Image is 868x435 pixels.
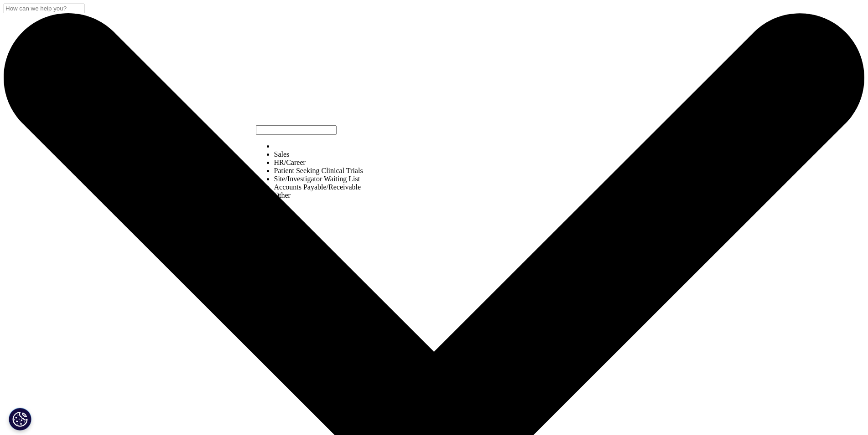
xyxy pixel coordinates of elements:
button: Cookie-instellingen [9,408,31,430]
li: Site/Investigator Waiting List [274,175,363,183]
li: Sales [274,150,363,159]
li: HR/Career [274,159,363,167]
li: Patient Seeking Clinical Trials [274,167,363,175]
li: Accounts Payable/Receivable [274,183,363,191]
li: Other [274,191,363,200]
input: Zoeken [4,4,84,13]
